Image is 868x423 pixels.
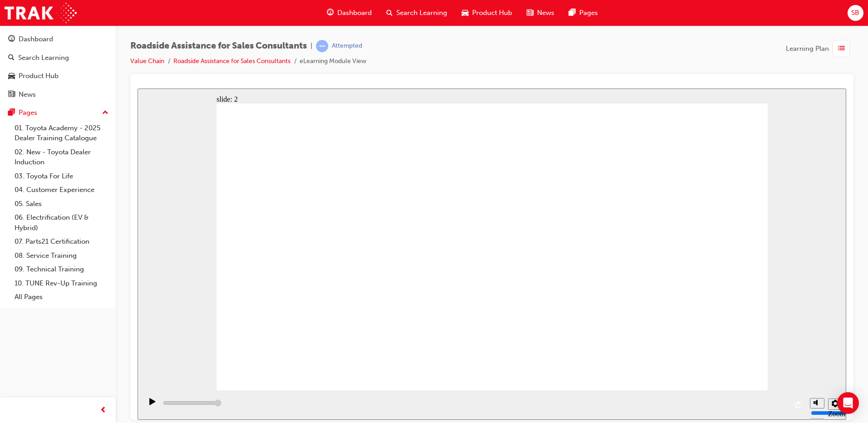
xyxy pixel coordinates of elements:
[19,34,53,44] div: Dashboard
[11,276,112,290] a: 10. TUNE Rev-Up Training
[690,310,705,321] button: Settings
[11,121,112,145] a: 01. Toyota Academy - 2025 Dealer Training Catalogue
[11,290,112,304] a: All Pages
[300,56,366,67] li: eLearning Module View
[18,53,69,63] div: Search Learning
[4,31,112,48] a: Dashboard
[320,4,379,22] a: guage-iconDashboard
[472,8,512,18] span: Product Hub
[173,57,291,65] a: Roadside Assistance for Sales Consultants
[527,7,533,19] span: news-icon
[19,89,36,100] div: News
[19,108,37,118] div: Pages
[332,42,362,50] div: Attempted
[673,321,732,328] input: volume
[379,4,454,22] a: search-iconSearch Learning
[690,321,708,345] label: Zoom to fit
[311,41,312,51] span: |
[102,107,108,119] span: up-icon
[4,104,112,121] button: Pages
[396,8,447,18] span: Search Learning
[386,7,393,19] span: search-icon
[8,109,15,117] span: pages-icon
[537,8,554,18] span: News
[11,235,112,249] a: 07. Parts21 Certification
[654,310,668,324] button: replay
[11,249,112,263] a: 08. Service Training
[5,309,20,325] button: play
[672,310,687,320] button: Mute (Ctrl+Alt+M)
[519,4,562,22] a: news-iconNews
[11,262,112,276] a: 09. Technical Training
[8,91,15,99] span: news-icon
[337,8,372,18] span: Dashboard
[562,4,605,22] a: pages-iconPages
[786,44,829,54] span: Learning Plan
[11,197,112,211] a: 05. Sales
[569,7,576,19] span: pages-icon
[454,4,519,22] a: car-iconProduct Hub
[838,43,845,54] span: list-icon
[11,211,112,235] a: 06. Electrification (EV & Hybrid)
[4,29,112,104] button: DashboardSearch LearningProduct HubNews
[579,8,598,18] span: Pages
[848,5,863,21] button: SB
[11,145,112,169] a: 02. New - Toyota Dealer Induction
[5,3,77,23] img: Trak
[8,54,15,62] span: search-icon
[5,302,668,331] div: playback controls
[130,57,164,65] a: Value Chain
[316,40,328,52] span: learningRecordVerb_ATTEMPT-icon
[8,35,15,44] span: guage-icon
[837,392,859,414] div: Open Intercom Messenger
[130,41,307,51] span: Roadside Assistance for Sales Consultants
[4,49,112,66] a: Search Learning
[25,311,84,318] input: slide progress
[4,68,112,84] a: Product Hub
[8,72,15,80] span: car-icon
[668,302,704,331] div: misc controls
[19,71,59,81] div: Product Hub
[462,7,469,19] span: car-icon
[11,169,112,183] a: 03. Toyota For Life
[851,8,859,18] span: SB
[11,183,112,197] a: 04. Customer Experience
[786,40,853,57] button: Learning Plan
[327,7,334,19] span: guage-icon
[4,86,112,103] a: News
[100,405,107,416] span: prev-icon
